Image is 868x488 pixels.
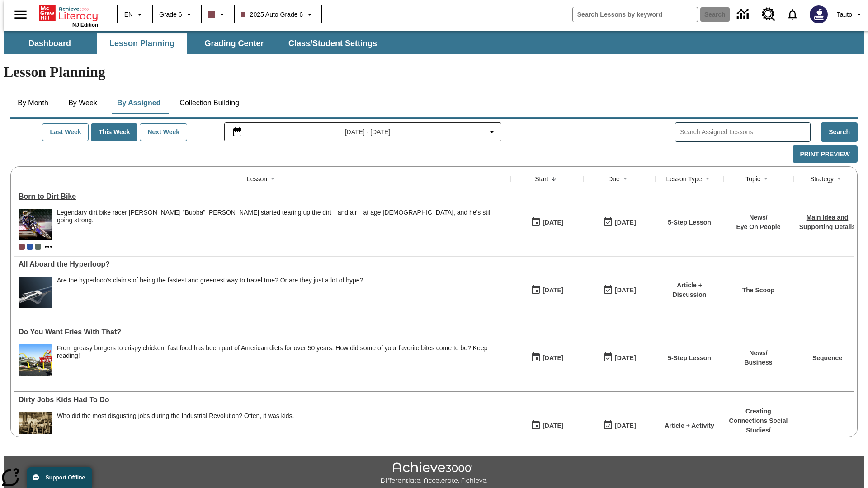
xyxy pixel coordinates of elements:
[267,174,278,184] button: Sort
[57,277,363,284] div: Are the hyperloop's claims of being the fastest and greenest way to travel true? Or are they just...
[19,344,52,376] img: One of the first McDonald's stores, with the iconic red sign and golden arches.
[744,348,772,358] p: News /
[528,214,566,231] button: 08/04/25: First time the lesson was available
[237,6,319,23] button: Class: 2025 Auto Grade 6, Select your class
[745,174,760,183] div: Topic
[535,174,548,183] div: Start
[528,349,566,366] button: 07/14/25: First time the lesson was available
[833,6,868,23] button: Profile/Settings
[39,3,98,28] div: Home
[620,174,631,184] button: Sort
[110,92,168,114] button: By Assigned
[600,214,639,231] button: 08/10/25: Last day the lesson can be accessed
[19,192,506,201] a: Born to Dirt Bike, Lessons
[19,209,52,240] img: Motocross racer James Stewart flies through the air on his dirt bike.
[615,420,636,432] div: [DATE]
[4,31,864,54] div: SubNavbar
[528,417,566,434] button: 07/11/25: First time the lesson was available
[666,174,702,183] div: Lesson Type
[57,209,506,240] div: Legendary dirt bike racer James "Bubba" Stewart started tearing up the dirt—and air—at age 4, and...
[60,92,105,114] button: By Week
[810,174,834,183] div: Strategy
[812,354,842,361] a: Sequence
[19,260,506,268] div: All Aboard the Hyperloop?
[834,174,844,184] button: Sort
[756,2,781,27] a: Resource Center, Will open in new tab
[156,6,198,23] button: Grade: Grade 6, Select a grade
[615,217,636,228] div: [DATE]
[380,462,488,485] img: Achieve3000 Differentiate Accelerate Achieve
[57,277,363,308] span: Are the hyperloop's claims of being the fastest and greenest way to travel true? Or are they just...
[57,412,294,444] div: Who did the most disgusting jobs during the Industrial Revolution? Often, it was kids.
[57,344,506,360] div: From greasy burgers to crispy chicken, fast food has been part of American diets for over 50 year...
[736,213,780,222] p: News /
[228,127,498,137] button: Select the date range menu item
[542,420,563,432] div: [DATE]
[27,467,92,488] button: Support Offline
[702,174,713,184] button: Sort
[247,174,267,183] div: Lesson
[281,33,384,54] button: Class/Student Settings
[742,286,775,295] p: The Scoop
[42,123,89,141] button: Last Week
[91,123,137,141] button: This Week
[72,22,98,28] span: NJ Edition
[46,474,85,481] span: Support Offline
[731,2,756,27] a: Data Center
[345,127,391,137] span: [DATE] - [DATE]
[542,285,563,296] div: [DATE]
[600,349,639,366] button: 07/20/26: Last day the lesson can be accessed
[19,244,25,250] div: Current Class
[548,174,559,184] button: Sort
[35,244,41,250] div: OL 25 auto Dual International
[140,123,187,141] button: Next Week
[615,285,636,296] div: [DATE]
[680,126,810,139] input: Search Assigned Lessons
[97,33,187,54] button: Lesson Planning
[799,214,855,230] a: Main Idea and Supporting Details
[4,33,385,54] div: SubNavbar
[19,277,52,308] img: Artist rendering of Hyperloop TT vehicle entering a tunnel
[204,6,231,23] button: Class color is dark brown. Change class color
[837,10,852,19] span: Tauto
[781,3,804,26] a: Notifications
[542,352,563,364] div: [DATE]
[665,421,714,431] p: Article + Activity
[19,396,506,404] a: Dirty Jobs Kids Had To Do, Lessons
[660,281,719,300] p: Article + Discussion
[542,217,563,228] div: [DATE]
[486,127,497,137] svg: Collapse Date Range Filter
[573,7,698,22] input: search field
[189,33,279,54] button: Grading Center
[241,10,303,19] span: 2025 Auto Grade 6
[736,222,780,232] p: Eye On People
[600,282,639,299] button: 06/30/26: Last day the lesson can be accessed
[793,145,858,163] button: Print Preview
[124,10,133,19] span: EN
[159,10,182,19] span: Grade 6
[10,92,56,114] button: By Month
[120,6,149,23] button: Language: EN, Select a language
[810,5,828,23] img: Avatar
[57,344,506,376] div: From greasy burgers to crispy chicken, fast food has been part of American diets for over 50 year...
[27,244,33,250] div: OL 2025 Auto Grade 7
[19,412,52,444] img: Black and white photo of two young boys standing on a piece of heavy machinery
[600,417,639,434] button: 11/30/25: Last day the lesson can be accessed
[528,282,566,299] button: 07/21/25: First time the lesson was available
[19,260,506,268] a: All Aboard the Hyperloop?, Lessons
[615,352,636,364] div: [DATE]
[608,174,620,183] div: Due
[19,328,506,336] div: Do You Want Fries With That?
[43,241,54,252] button: Show more classes
[5,33,95,54] button: Dashboard
[19,192,506,201] div: Born to Dirt Bike
[19,328,506,336] a: Do You Want Fries With That?, Lessons
[39,4,98,22] a: Home
[57,209,506,224] div: Legendary dirt bike racer [PERSON_NAME] "Bubba" [PERSON_NAME] started tearing up the dirt—and air...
